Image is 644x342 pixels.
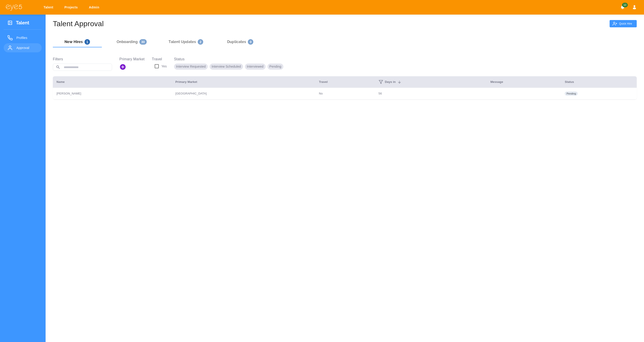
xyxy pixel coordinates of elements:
[565,92,578,95] span: pending
[174,56,283,62] label: Status
[41,3,58,12] a: Talent
[152,56,167,62] label: Travel
[315,76,375,88] th: Travel
[56,91,168,96] p: [PERSON_NAME]
[172,76,315,88] th: Primary Market
[4,33,42,42] a: Profiles
[172,88,315,100] td: [GEOGRAPHIC_DATA]
[610,20,637,27] button: Quick Hire
[375,88,487,100] td: 56
[16,35,38,41] span: Profiles
[85,39,90,45] span: 1
[227,39,253,45] h6: Duplicates
[16,45,38,51] span: Approval
[174,64,208,70] p: interview requested
[119,56,145,62] label: Primary Market
[5,4,22,11] img: eye5
[622,3,628,7] span: 10
[53,76,172,88] th: Name
[53,20,104,27] p: Talent Approval
[385,80,396,84] span: Days in
[64,39,90,45] h6: New Hires
[62,3,82,12] a: Projects
[619,22,632,25] p: Quick Hire
[210,64,243,70] p: interview scheduled
[315,88,375,100] td: No
[561,76,637,88] th: Status
[245,64,266,70] p: interviewed
[117,39,147,45] h6: Onboarding
[53,56,112,62] label: Filters
[487,76,561,88] th: Message
[169,39,203,45] h6: Talent Updates
[198,39,203,45] span: 2
[267,64,283,70] p: pending
[16,20,29,27] h3: Talent
[139,39,147,45] span: 30
[162,64,167,69] p: Yes
[4,43,42,52] a: Approval
[86,3,104,12] a: Admin
[248,39,253,45] span: 0
[618,3,627,11] button: Notifications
